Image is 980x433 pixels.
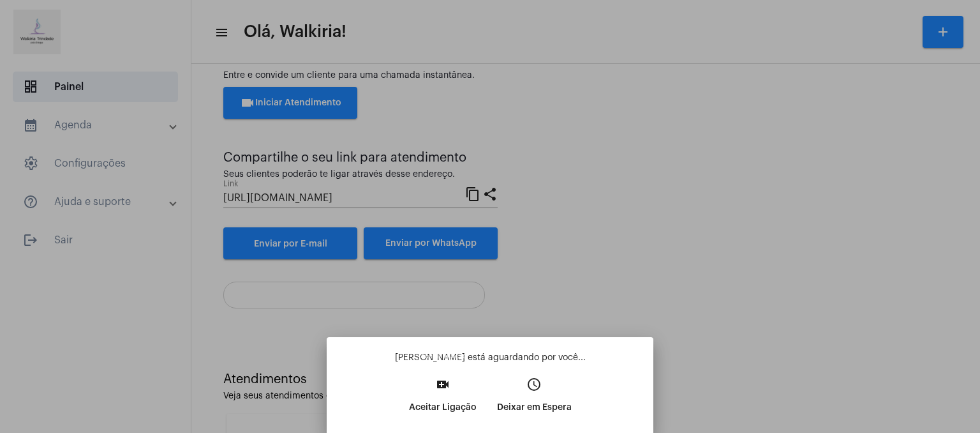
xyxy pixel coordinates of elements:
p: Aceitar Ligação [409,396,477,419]
div: Aceitar ligação [415,349,471,364]
button: Deixar em Espera [487,373,582,428]
mat-icon: access_time [526,377,542,392]
button: Aceitar Ligação [399,373,487,428]
mat-icon: video_call [435,377,450,392]
p: Deixar em Espera [497,396,572,419]
p: [PERSON_NAME] está aguardando por você... [337,351,643,364]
